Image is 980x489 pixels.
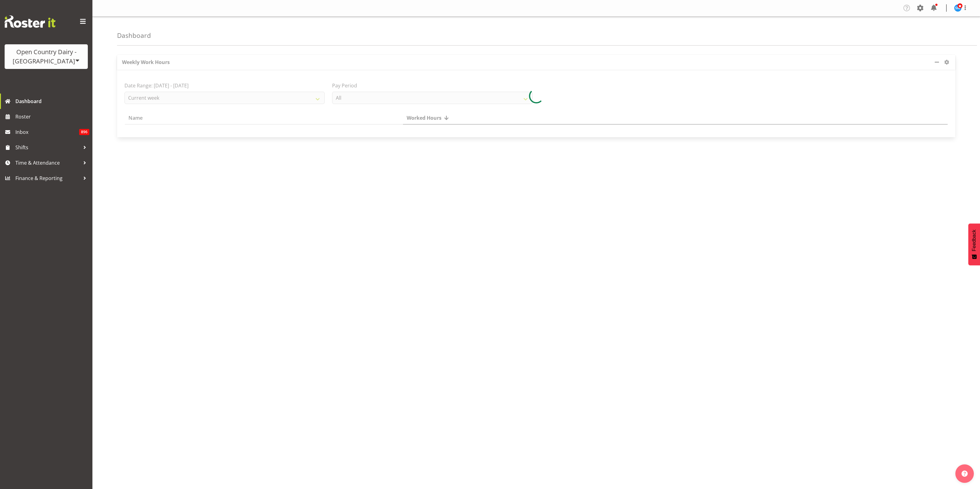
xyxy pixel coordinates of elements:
[971,230,977,251] span: Feedback
[15,127,79,137] span: Inbox
[968,223,980,265] button: Feedback - Show survey
[15,174,80,183] span: Finance & Reporting
[11,47,82,66] div: Open Country Dairy - [GEOGRAPHIC_DATA]
[5,15,55,28] img: Rosterit website logo
[15,143,80,152] span: Shifts
[117,32,151,39] h4: Dashboard
[15,112,89,121] span: Roster
[15,158,80,167] span: Time & Attendance
[954,4,962,12] img: steve-webb8258.jpg
[79,129,89,135] span: 896
[962,471,968,477] img: help-xxl-2.png
[15,97,89,106] span: Dashboard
